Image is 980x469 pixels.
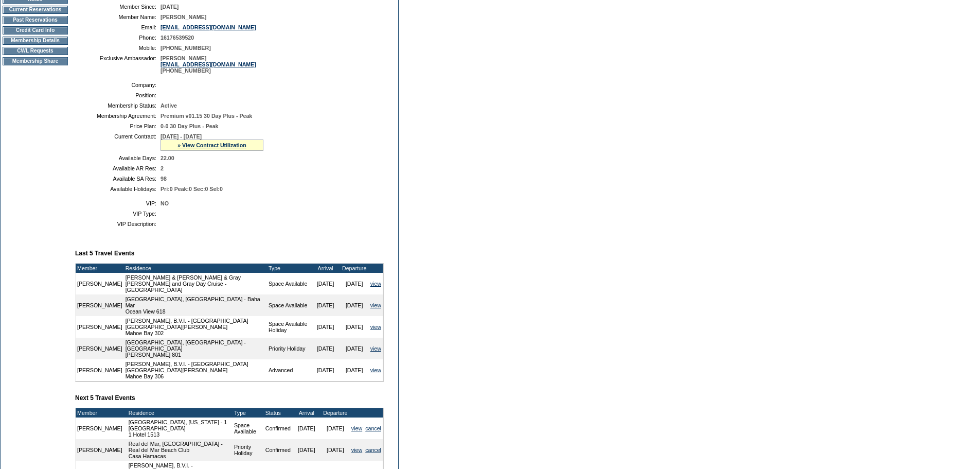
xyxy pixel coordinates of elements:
[264,439,292,461] td: Confirmed
[79,82,156,88] td: Company:
[3,47,68,55] td: CWL Requests
[161,123,219,129] span: 0-0 30 Day Plus - Peak
[161,14,206,20] span: [PERSON_NAME]
[292,408,321,418] td: Arrival
[79,165,156,171] td: Available AR Res:
[264,408,292,418] td: Status
[264,418,292,439] td: Confirmed
[79,155,156,161] td: Available Days:
[161,55,256,74] span: [PERSON_NAME] [PHONE_NUMBER]
[124,294,267,316] td: [GEOGRAPHIC_DATA], [GEOGRAPHIC_DATA] - Baha Mar Ocean View 618
[311,264,340,273] td: Arrival
[233,439,264,461] td: Priority Holiday
[124,316,267,338] td: [PERSON_NAME], B.V.I. - [GEOGRAPHIC_DATA] [GEOGRAPHIC_DATA][PERSON_NAME] Mahoe Bay 302
[340,338,369,359] td: [DATE]
[161,155,174,161] span: 22.00
[79,4,156,10] td: Member Since:
[127,418,233,439] td: [GEOGRAPHIC_DATA], [US_STATE] - 1 [GEOGRAPHIC_DATA] 1 Hotel 1513
[79,24,156,30] td: Email:
[340,316,369,338] td: [DATE]
[76,418,124,439] td: [PERSON_NAME]
[177,142,246,148] a: » View Contract Utilization
[321,418,350,439] td: [DATE]
[76,264,124,273] td: Member
[292,439,321,461] td: [DATE]
[161,24,256,30] a: [EMAIL_ADDRESS][DOMAIN_NAME]
[124,264,267,273] td: Residence
[161,4,179,10] span: [DATE]
[161,102,177,109] span: Active
[311,273,340,294] td: [DATE]
[76,273,124,294] td: [PERSON_NAME]
[3,26,68,34] td: Credit Card Info
[370,367,381,373] a: view
[79,34,156,41] td: Phone:
[370,281,381,287] a: view
[267,359,311,381] td: Advanced
[340,264,369,273] td: Departure
[79,133,156,151] td: Current Contract:
[365,425,381,431] a: cancel
[124,359,267,381] td: [PERSON_NAME], B.V.I. - [GEOGRAPHIC_DATA] [GEOGRAPHIC_DATA][PERSON_NAME] Mahoe Bay 306
[340,359,369,381] td: [DATE]
[340,294,369,316] td: [DATE]
[124,273,267,294] td: [PERSON_NAME] & [PERSON_NAME] & Gray [PERSON_NAME] and Gray Day Cruise - [GEOGRAPHIC_DATA]
[79,186,156,192] td: Available Holidays:
[76,408,124,418] td: Member
[79,14,156,20] td: Member Name:
[127,408,233,418] td: Residence
[79,176,156,182] td: Available SA Res:
[75,394,135,402] b: Next 5 Travel Events
[127,439,233,461] td: Real del Mar, [GEOGRAPHIC_DATA] - Real del Mar Beach Club Casa Hamacas
[267,294,311,316] td: Space Available
[161,176,167,182] span: 98
[311,338,340,359] td: [DATE]
[161,61,256,67] a: [EMAIL_ADDRESS][DOMAIN_NAME]
[79,45,156,51] td: Mobile:
[340,273,369,294] td: [DATE]
[3,57,68,65] td: Membership Share
[79,123,156,129] td: Price Plan:
[79,200,156,206] td: VIP:
[76,439,124,461] td: [PERSON_NAME]
[3,6,68,14] td: Current Reservations
[370,302,381,308] a: view
[267,316,311,338] td: Space Available Holiday
[161,34,194,41] span: 16176539520
[79,211,156,217] td: VIP Type:
[161,186,223,192] span: Pri:0 Peak:0 Sec:0 Sel:0
[233,418,264,439] td: Space Available
[351,447,362,453] a: view
[161,113,252,119] span: Premium v01.15 30 Day Plus - Peak
[79,102,156,109] td: Membership Status:
[351,425,362,431] a: view
[267,338,311,359] td: Priority Holiday
[161,45,211,51] span: [PHONE_NUMBER]
[370,324,381,330] a: view
[161,200,169,206] span: NO
[233,408,264,418] td: Type
[79,92,156,98] td: Position:
[3,16,68,24] td: Past Reservations
[79,113,156,119] td: Membership Agreement:
[124,338,267,359] td: [GEOGRAPHIC_DATA], [GEOGRAPHIC_DATA] - [GEOGRAPHIC_DATA] [PERSON_NAME] 801
[365,447,381,453] a: cancel
[292,418,321,439] td: [DATE]
[321,439,350,461] td: [DATE]
[311,359,340,381] td: [DATE]
[311,294,340,316] td: [DATE]
[161,165,164,171] span: 2
[79,55,156,74] td: Exclusive Ambassador:
[3,37,68,45] td: Membership Details
[76,294,124,316] td: [PERSON_NAME]
[76,338,124,359] td: [PERSON_NAME]
[311,316,340,338] td: [DATE]
[76,359,124,381] td: [PERSON_NAME]
[76,316,124,338] td: [PERSON_NAME]
[370,345,381,352] a: view
[75,250,134,257] b: Last 5 Travel Events
[161,133,202,140] span: [DATE] - [DATE]
[267,273,311,294] td: Space Available
[267,264,311,273] td: Type
[321,408,350,418] td: Departure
